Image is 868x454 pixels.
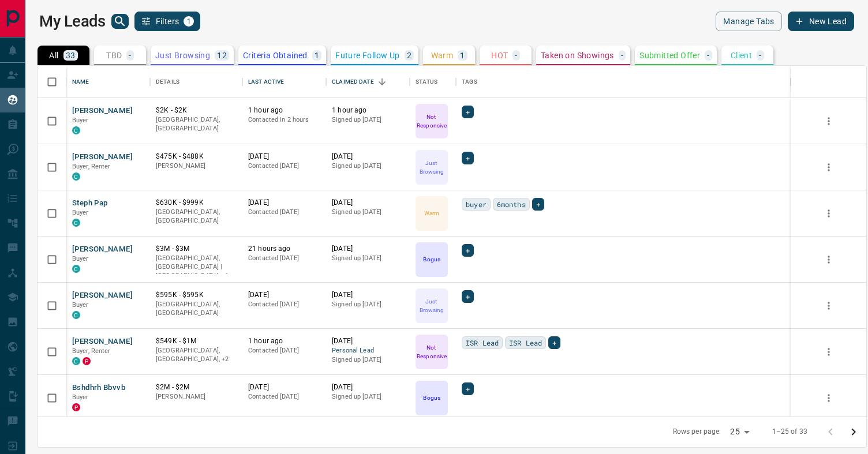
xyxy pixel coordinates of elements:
[820,251,837,268] button: more
[106,51,122,59] p: TBD
[72,198,107,209] button: Steph Pap
[72,382,125,393] button: Bshdhrh Bbvvb
[820,343,837,361] button: more
[72,106,133,117] button: [PERSON_NAME]
[716,12,781,31] button: Manage Tabs
[72,219,80,227] div: condos.ca
[423,393,440,402] p: Bogus
[248,392,320,402] p: Contacted [DATE]
[156,392,237,402] p: [PERSON_NAME]
[72,172,80,181] div: condos.ca
[156,152,237,162] p: $475K - $488K
[156,290,237,300] p: $595K - $595K
[49,51,58,59] p: All
[156,254,237,281] p: Toronto
[248,198,320,208] p: [DATE]
[332,382,404,392] p: [DATE]
[497,198,526,210] span: 6months
[332,152,404,162] p: [DATE]
[156,208,237,226] p: [GEOGRAPHIC_DATA], [GEOGRAPHIC_DATA]
[466,245,470,256] span: +
[673,427,721,437] p: Rows per page:
[248,106,320,115] p: 1 hour ago
[332,300,404,309] p: Signed up [DATE]
[156,106,237,115] p: $2K - $2K
[541,51,614,59] p: Taken on Showings
[72,301,89,309] span: Buyer
[72,66,89,98] div: Name
[72,290,133,301] button: [PERSON_NAME]
[417,297,447,314] p: Just Browsing
[248,336,320,346] p: 1 hour ago
[248,382,320,392] p: [DATE]
[731,51,752,59] p: Client
[248,208,320,217] p: Contacted [DATE]
[332,198,404,208] p: [DATE]
[466,337,499,348] span: ISR Lead
[462,66,477,98] div: Tags
[72,336,133,347] button: [PERSON_NAME]
[332,162,404,171] p: Signed up [DATE]
[416,66,437,98] div: Status
[72,393,89,401] span: Buyer
[156,198,237,208] p: $630K - $999K
[66,51,76,59] p: 33
[462,152,474,164] div: +
[417,343,447,361] p: Not Responsive
[248,290,320,300] p: [DATE]
[185,17,193,25] span: 1
[332,355,404,365] p: Signed up [DATE]
[129,51,131,59] p: -
[66,66,150,98] div: Name
[332,106,404,115] p: 1 hour ago
[332,290,404,300] p: [DATE]
[156,115,237,133] p: [GEOGRAPHIC_DATA], [GEOGRAPHIC_DATA]
[536,198,540,210] span: +
[466,198,487,210] span: buyer
[842,421,865,444] button: Go to next page
[532,198,544,211] div: +
[332,336,404,346] p: [DATE]
[72,347,111,355] span: Buyer, Renter
[621,51,623,59] p: -
[772,427,807,437] p: 1–25 of 33
[332,115,404,125] p: Signed up [DATE]
[326,66,410,98] div: Claimed Date
[243,51,308,59] p: Criteria Obtained
[156,346,237,364] p: Toronto, Vaughan
[332,208,404,217] p: Signed up [DATE]
[509,337,542,348] span: ISR Lead
[820,112,837,130] button: more
[248,152,320,162] p: [DATE]
[462,106,474,118] div: +
[456,66,791,98] div: Tags
[315,51,319,59] p: 1
[431,51,454,59] p: Warm
[156,336,237,346] p: $549K - $1M
[820,297,837,314] button: more
[248,244,320,254] p: 21 hours ago
[462,290,474,303] div: +
[335,51,399,59] p: Future Follow Up
[83,357,91,365] div: property.ca
[707,51,709,59] p: -
[72,403,80,411] div: property.ca
[217,51,227,59] p: 12
[248,66,284,98] div: Last Active
[466,152,470,164] span: +
[156,244,237,254] p: $3M - $3M
[407,51,411,59] p: 2
[417,112,447,130] p: Not Responsive
[111,14,129,29] button: search button
[242,66,326,98] div: Last Active
[248,300,320,309] p: Contacted [DATE]
[155,51,210,59] p: Just Browsing
[552,337,556,348] span: +
[248,162,320,171] p: Contacted [DATE]
[332,346,404,356] span: Personal Lead
[410,66,456,98] div: Status
[423,255,440,264] p: Bogus
[156,162,237,171] p: [PERSON_NAME]
[72,126,80,134] div: condos.ca
[725,423,753,440] div: 25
